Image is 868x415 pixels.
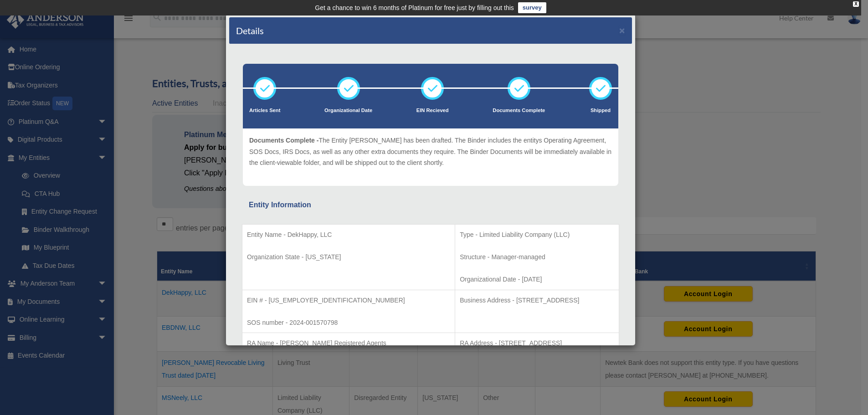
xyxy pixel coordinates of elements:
[236,24,264,37] h4: Details
[460,274,614,285] p: Organizational Date - [DATE]
[460,229,614,241] p: Type - Limited Liability Company (LLC)
[247,317,450,328] p: SOS number - 2024-001570798
[416,106,449,115] p: EIN Recieved
[249,106,280,115] p: Articles Sent
[247,229,450,241] p: Entity Name - DekHappy, LLC
[247,251,450,263] p: Organization State - [US_STATE]
[315,2,514,13] div: Get a chance to win 6 months of Platinum for free just by filling out this
[460,338,614,349] p: RA Address - [STREET_ADDRESS]
[249,137,318,144] span: Documents Complete -
[853,1,859,7] div: close
[518,2,546,13] a: survey
[493,106,545,115] p: Documents Complete
[249,135,612,169] p: The Entity [PERSON_NAME] has been drafted. The Binder includes the entitys Operating Agreement, S...
[460,251,614,263] p: Structure - Manager-managed
[619,26,625,35] button: ×
[247,338,450,349] p: RA Name - [PERSON_NAME] Registered Agents
[249,199,612,211] div: Entity Information
[324,106,372,115] p: Organizational Date
[247,295,450,306] p: EIN # - [US_EMPLOYER_IDENTIFICATION_NUMBER]
[460,295,614,306] p: Business Address - [STREET_ADDRESS]
[589,106,612,115] p: Shipped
